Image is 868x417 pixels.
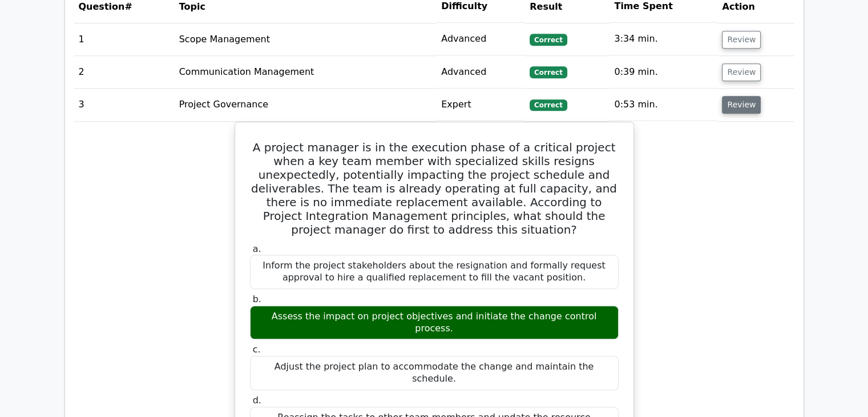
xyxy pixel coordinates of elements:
[250,356,619,390] div: Adjust the project plan to accommodate the change and maintain the schedule.
[74,56,175,89] td: 2
[74,89,175,121] td: 3
[250,306,619,340] div: Assess the impact on project objectives and initiate the change control process.
[722,63,761,81] button: Review
[175,89,437,121] td: Project Governance
[437,23,525,55] td: Advanced
[250,255,619,289] div: Inform the project stakeholders about the resignation and formally request approval to hire a qua...
[253,344,261,355] span: c.
[722,96,761,114] button: Review
[609,23,717,55] td: 3:34 min.
[609,89,717,121] td: 0:53 min.
[74,23,175,55] td: 1
[253,294,261,304] span: b.
[722,31,761,49] button: Review
[253,243,261,254] span: a.
[249,141,620,236] h5: A project manager is in the execution phase of a critical project when a key team member with spe...
[437,56,525,89] td: Advanced
[530,99,567,111] span: Correct
[530,34,567,45] span: Correct
[79,1,125,12] span: Question
[175,56,437,89] td: Communication Management
[253,395,261,406] span: d.
[175,23,437,55] td: Scope Management
[437,89,525,121] td: Expert
[609,56,717,89] td: 0:39 min.
[530,66,567,78] span: Correct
